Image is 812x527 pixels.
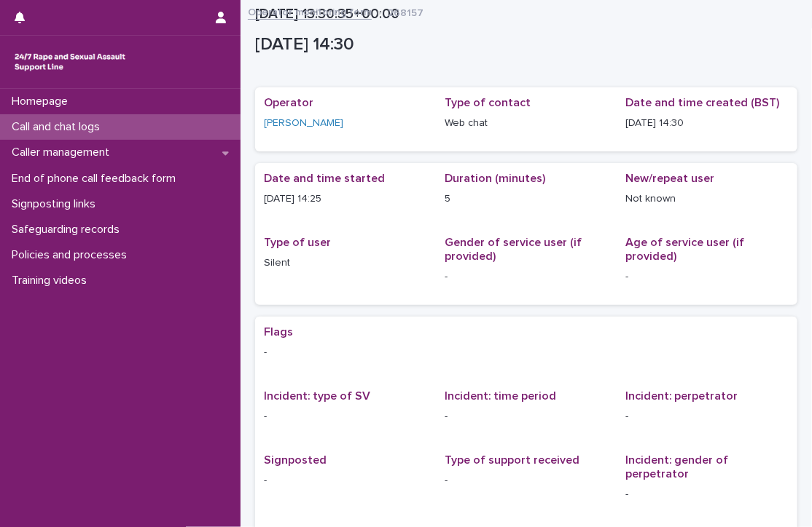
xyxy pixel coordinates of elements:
[625,191,789,207] p: Not known
[6,274,98,288] p: Training videos
[625,390,738,402] span: Incident: perpetrator
[264,173,385,184] span: Date and time started
[264,409,427,424] p: -
[445,269,608,285] p: -
[12,47,128,76] img: rhQMoQhaT3yELyF149Cw
[6,172,187,186] p: End of phone call feedback form
[445,390,556,402] span: Incident: time period
[625,454,728,480] span: Incident: gender of perpetrator
[264,326,293,338] span: Flags
[625,116,789,131] p: [DATE] 14:30
[264,116,343,131] a: [PERSON_NAME]
[264,473,427,488] p: -
[264,255,427,271] p: Silent
[625,269,789,285] p: -
[445,454,579,466] span: Type of support received
[6,95,79,108] p: Homepage
[6,248,138,262] p: Policies and processes
[264,390,370,402] span: Incident: type of SV
[445,237,582,262] span: Gender of service user (if provided)
[625,237,744,262] span: Age of service user (if provided)
[264,237,331,248] span: Type of user
[445,409,608,424] p: -
[445,116,608,131] p: Web chat
[6,146,121,159] p: Caller management
[625,97,779,108] span: Date and time created (BST)
[6,120,112,134] p: Call and chat logs
[445,97,531,108] span: Type of contact
[6,223,131,237] p: Safeguarding records
[6,197,107,211] p: Signposting links
[625,487,789,502] p: -
[264,97,313,108] span: Operator
[388,4,423,20] p: 268157
[255,34,792,55] p: [DATE] 14:30
[625,173,714,184] span: New/repeat user
[445,191,608,207] p: 5
[248,3,372,20] a: Operator monitoring form
[264,191,427,207] p: [DATE] 14:25
[445,473,608,488] p: -
[445,173,545,184] span: Duration (minutes)
[264,454,327,466] span: Signposted
[625,409,789,424] p: -
[264,345,789,360] p: -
